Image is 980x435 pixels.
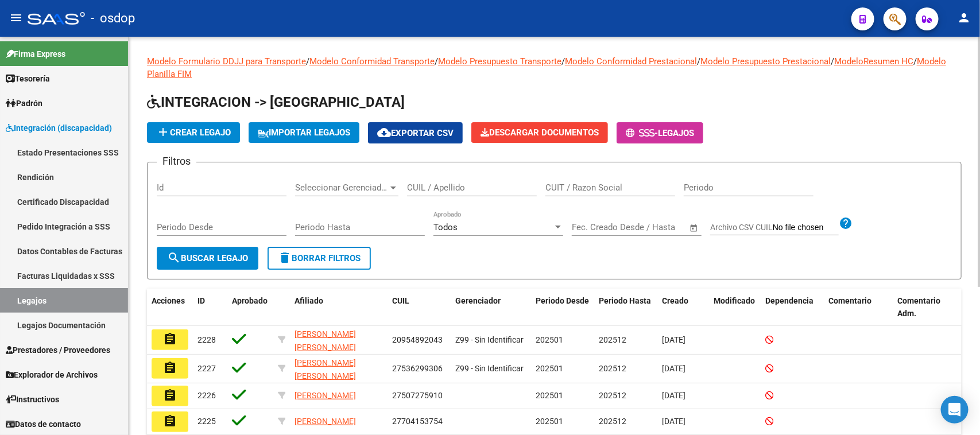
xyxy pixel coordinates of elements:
span: ID [197,296,205,305]
datatable-header-cell: Afiliado [290,289,388,327]
span: Buscar Legajo [167,253,248,263]
span: Periodo Hasta [599,296,651,305]
span: IMPORTAR LEGAJOS [258,127,350,138]
span: 202501 [536,417,563,426]
span: Creado [662,296,688,305]
span: 202501 [536,391,563,400]
mat-icon: assignment [163,332,177,346]
span: 202512 [599,364,626,373]
h3: Filtros [157,153,196,169]
span: Periodo Desde [536,296,589,305]
datatable-header-cell: Modificado [709,289,761,327]
span: Firma Express [6,48,65,60]
span: Prestadores / Proveedores [6,344,110,356]
input: Archivo CSV CUIL [773,223,839,233]
mat-icon: delete [278,251,292,265]
span: CUIL [392,296,409,305]
span: 27704153754 [392,417,443,426]
datatable-header-cell: CUIL [388,289,451,327]
span: [PERSON_NAME] [PERSON_NAME] [295,329,356,352]
span: 202501 [536,335,563,344]
input: Start date [572,222,609,232]
span: [PERSON_NAME] [295,417,356,426]
span: 202512 [599,417,626,426]
mat-icon: person [957,11,971,25]
span: 2225 [197,417,216,426]
span: 202512 [599,391,626,400]
span: Borrar Filtros [278,253,361,263]
datatable-header-cell: Periodo Desde [531,289,594,327]
span: Instructivos [6,393,59,406]
span: 27536299306 [392,364,443,373]
a: Modelo Conformidad Prestacional [565,56,697,67]
span: 202512 [599,335,626,344]
span: Integración (discapacidad) [6,122,112,134]
span: 202501 [536,364,563,373]
a: Modelo Conformidad Transporte [309,56,435,67]
mat-icon: assignment [163,414,177,428]
mat-icon: assignment [163,389,177,402]
span: 27507275910 [392,391,443,400]
datatable-header-cell: ID [193,289,227,327]
a: Modelo Presupuesto Prestacional [700,56,831,67]
span: 2226 [197,391,216,400]
span: Crear Legajo [156,127,231,138]
datatable-header-cell: Dependencia [761,289,824,327]
span: Afiliado [295,296,323,305]
span: Acciones [152,296,185,305]
datatable-header-cell: Comentario Adm. [893,289,962,327]
span: [DATE] [662,391,685,400]
a: Modelo Presupuesto Transporte [438,56,561,67]
span: Todos [433,222,458,232]
button: -Legajos [617,122,703,143]
span: Z99 - Sin Identificar [455,364,524,373]
datatable-header-cell: Acciones [147,289,193,327]
span: Explorador de Archivos [6,368,98,381]
datatable-header-cell: Creado [657,289,709,327]
span: Gerenciador [455,296,501,305]
input: End date [619,222,675,232]
span: [DATE] [662,364,685,373]
datatable-header-cell: Periodo Hasta [594,289,657,327]
span: [DATE] [662,335,685,344]
span: - osdop [91,6,135,31]
button: Buscar Legajo [157,247,258,270]
span: Z99 - Sin Identificar [455,335,524,344]
button: Descargar Documentos [471,122,608,143]
div: Open Intercom Messenger [941,396,969,424]
datatable-header-cell: Aprobado [227,289,273,327]
button: Borrar Filtros [268,247,371,270]
mat-icon: search [167,251,181,265]
span: [PERSON_NAME] [295,391,356,400]
button: IMPORTAR LEGAJOS [249,122,359,143]
span: Modificado [714,296,755,305]
span: 20954892043 [392,335,443,344]
button: Crear Legajo [147,122,240,143]
span: [DATE] [662,417,685,426]
span: 2228 [197,335,216,344]
span: Legajos [658,128,694,138]
span: Padrón [6,97,42,110]
span: INTEGRACION -> [GEOGRAPHIC_DATA] [147,94,405,110]
datatable-header-cell: Comentario [824,289,893,327]
mat-icon: help [839,216,853,230]
span: 2227 [197,364,216,373]
span: Comentario Adm. [897,296,940,319]
mat-icon: cloud_download [377,126,391,139]
mat-icon: assignment [163,361,177,375]
a: ModeloResumen HC [834,56,913,67]
span: Seleccionar Gerenciador [295,182,388,193]
mat-icon: menu [9,11,23,25]
span: Dependencia [765,296,814,305]
span: Exportar CSV [377,128,454,138]
span: Tesorería [6,72,50,85]
mat-icon: add [156,125,170,139]
span: Archivo CSV CUIL [710,223,773,232]
button: Exportar CSV [368,122,463,143]
span: [PERSON_NAME] [PERSON_NAME] [295,358,356,380]
span: Aprobado [232,296,268,305]
span: Descargar Documentos [481,127,599,138]
span: Comentario [828,296,871,305]
button: Open calendar [688,222,701,235]
span: Datos de contacto [6,418,81,430]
